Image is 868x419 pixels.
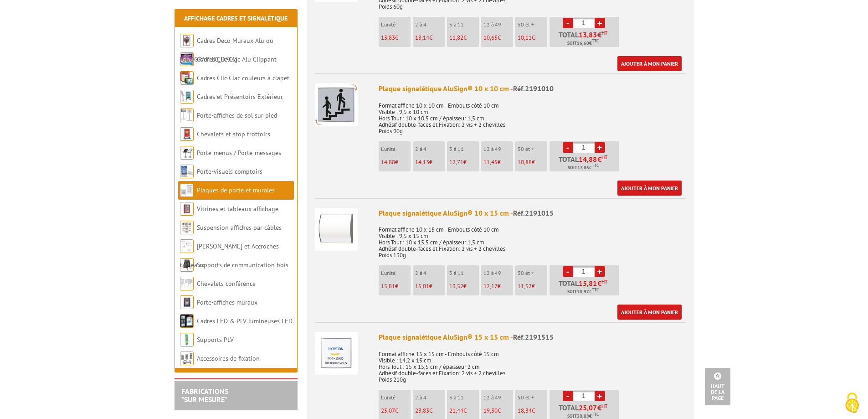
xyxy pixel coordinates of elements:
[415,146,445,152] p: 2 à 4
[197,149,281,157] a: Porte-menus / Porte-messages
[841,392,863,414] img: Cookies (fenêtre modale)
[592,412,599,417] sup: TTC
[180,127,194,141] img: Chevalets et stop trottoirs
[379,208,686,218] div: Plaque signalétique AluSign® 10 x 15 cm -
[381,158,395,166] span: 14,88
[518,408,547,414] p: €
[579,279,597,287] span: 15,81
[483,35,513,41] p: €
[592,38,599,43] sup: TTC
[180,333,194,347] img: Supports PLV
[180,36,273,63] a: Cadres Deco Muraux Alu ou [GEOGRAPHIC_DATA]
[563,142,573,153] a: -
[513,84,554,93] span: Réf.2191010
[552,31,619,47] p: Total
[197,186,275,194] a: Plaques de porte et murales
[449,394,479,401] p: 5 à 11
[180,165,194,178] img: Porte-visuels comptoirs
[381,394,411,401] p: L'unité
[415,159,445,166] p: €
[415,283,445,290] p: €
[483,394,513,401] p: 12 à 49
[597,31,601,38] span: €
[483,158,498,166] span: 11,45
[180,34,194,47] img: Cadres Deco Muraux Alu ou Bois
[579,31,597,38] span: 13,83
[315,208,358,251] img: Plaque signalétique AluSign® 10 x 15 cm
[180,314,194,328] img: Cadres LED & PLV lumineuses LED
[518,282,532,290] span: 11,57
[595,391,605,401] a: +
[197,55,277,63] a: Cadres Clic-Clac Alu Clippant
[180,277,194,290] img: Chevalets conférence
[597,404,601,411] span: €
[197,111,277,119] a: Porte-affiches de sol sur pied
[379,220,686,259] p: Format affiche 10 x 15 cm - Embouts côté 10 cm Visible : 9,5 x 15 cm Hors Tout : 10 x 15,5 cm / é...
[379,96,686,134] p: Format affiche 10 x 10 cm - Embouts côté 10 cm Visible : 9,5 x 10 cm Hors Tout : 10 x 10,5 cm / é...
[379,83,686,94] div: Plaque signalétique AluSign® 10 x 10 cm -
[197,279,256,288] a: Chevalets conférence
[449,270,479,276] p: 5 à 11
[415,407,429,414] span: 23,83
[415,282,429,290] span: 15,01
[449,35,479,41] p: €
[483,146,513,152] p: 12 à 49
[381,146,411,152] p: L'unité
[415,408,445,414] p: €
[579,404,597,411] span: 25,07
[577,164,589,171] span: 17,86
[601,30,607,36] sup: HT
[197,317,293,325] a: Cadres LED & PLV lumineuses LED
[381,407,395,414] span: 25,07
[617,305,682,320] a: Ajouter à mon panier
[381,282,395,290] span: 15,81
[518,34,532,41] span: 10,11
[197,298,257,306] a: Porte-affiches muraux
[563,391,573,401] a: -
[180,90,194,103] img: Cadres et Présentoirs Extérieur
[379,332,686,342] div: Plaque signalétique AluSign® 15 x 15 cm -
[518,270,547,276] p: 50 et +
[518,394,547,401] p: 50 et +
[513,208,554,217] span: Réf.2191015
[483,283,513,290] p: €
[518,283,547,290] p: €
[415,21,445,28] p: 2 à 4
[415,35,445,41] p: €
[180,239,194,253] img: Cimaises et Accroches tableaux
[180,183,194,197] img: Plaques de porte et murales
[197,74,289,82] a: Cadres Clic-Clac couleurs à clapet
[483,159,513,166] p: €
[197,167,262,176] a: Porte-visuels comptoirs
[705,368,730,405] a: Haut de la page
[567,40,599,47] span: Soit €
[197,223,282,232] a: Suspension affiches par câbles
[592,287,599,292] sup: TTC
[315,332,358,375] img: Plaque signalétique AluSign® 15 x 15 cm
[577,40,589,47] span: 16,60
[415,158,429,166] span: 14,13
[381,21,411,28] p: L'unité
[513,332,554,341] span: Réf.2191515
[597,279,601,287] span: €
[595,18,605,28] a: +
[381,283,411,290] p: €
[552,279,619,295] p: Total
[518,159,547,166] p: €
[180,146,194,160] img: Porte-menus / Porte-messages
[180,295,194,309] img: Porte-affiches muraux
[483,21,513,28] p: 12 à 49
[617,56,682,71] a: Ajouter à mon panier
[197,354,260,362] a: Accessoires de fixation
[577,288,589,295] span: 18,97
[180,221,194,234] img: Suspension affiches par câbles
[518,158,532,166] span: 10,88
[592,163,599,168] sup: TTC
[449,158,463,166] span: 12,71
[483,34,498,41] span: 10,65
[180,71,194,85] img: Cadres Clic-Clac couleurs à clapet
[567,288,599,295] span: Soit €
[449,408,479,414] p: €
[483,407,498,414] span: 19,30
[381,408,411,414] p: €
